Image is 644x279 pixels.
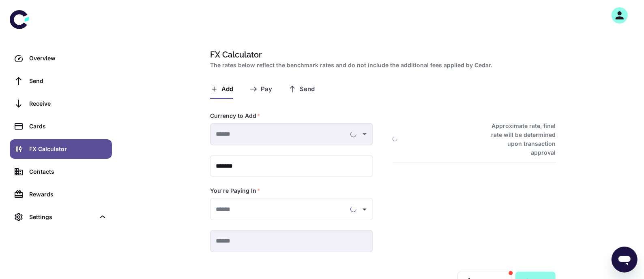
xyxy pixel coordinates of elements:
[210,49,552,61] h1: FX Calculator
[482,121,556,157] h6: Approximate rate, final rate will be determined upon transaction approval
[210,61,552,70] h2: The rates below reflect the benchmark rates and do not include the additional fees applied by Cedar.
[10,185,112,204] a: Rewards
[300,85,315,93] span: Send
[10,162,112,181] a: Contacts
[29,190,107,199] div: Rewards
[29,167,107,176] div: Contacts
[29,213,95,221] div: Settings
[359,204,370,215] button: Open
[29,54,107,63] div: Overview
[210,112,260,120] label: Currency to Add
[612,247,638,273] iframe: Button to launch messaging window
[221,85,233,93] span: Add
[10,94,112,113] a: Receive
[10,139,112,159] a: FX Calculator
[10,117,112,136] a: Cards
[10,49,112,68] a: Overview
[29,99,107,108] div: Receive
[29,145,107,153] div: FX Calculator
[261,85,272,93] span: Pay
[210,187,260,195] label: You're Paying In
[10,207,112,227] div: Settings
[29,122,107,131] div: Cards
[10,71,112,91] a: Send
[29,77,107,85] div: Send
